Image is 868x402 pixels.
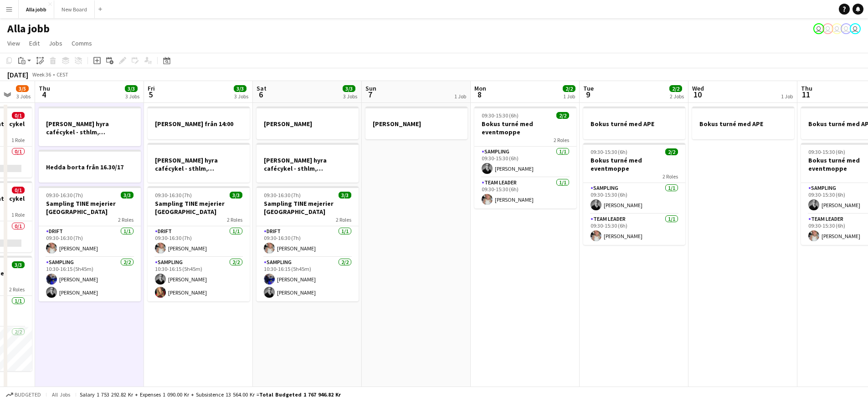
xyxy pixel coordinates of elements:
span: 9 [582,89,594,100]
span: 1 Role [11,137,25,143]
span: 11 [800,89,812,100]
span: Edit [29,39,40,47]
span: Tue [583,84,594,92]
app-user-avatar: Emil Hasselberg [832,23,842,34]
span: 0/1 [12,187,25,193]
span: 2 Roles [336,216,351,223]
app-card-role: Sampling2/210:30-16:15 (5h45m)[PERSON_NAME][PERSON_NAME] [148,257,250,301]
app-job-card: Bokus turné med APE [583,107,685,139]
app-user-avatar: Hedda Lagerbielke [813,23,824,34]
app-card-role: Sampling1/109:30-15:30 (6h)[PERSON_NAME] [474,147,576,178]
app-card-role: Sampling1/109:30-15:30 (6h)[PERSON_NAME] [583,183,685,214]
app-card-role: Team Leader1/109:30-15:30 (6h)[PERSON_NAME] [474,178,576,209]
span: Sat [257,84,267,92]
app-user-avatar: Hedda Lagerbielke [822,23,833,34]
span: Total Budgeted 1 767 946.82 kr [259,391,341,398]
span: 0/1 [12,112,25,119]
span: 09:30-15:30 (6h) [808,148,845,155]
app-job-card: [PERSON_NAME] hyra cafécykel - sthlm, [GEOGRAPHIC_DATA], cph [39,107,141,146]
div: CEST [56,71,68,78]
span: 7 [364,89,376,100]
app-user-avatar: August Löfgren [850,23,861,34]
span: Mon [474,84,486,92]
div: 2 Jobs [670,93,684,100]
span: Thu [801,84,812,92]
app-job-card: [PERSON_NAME] från 14:00 [148,107,250,139]
h3: Hedda borta från 16.30/17 [39,163,141,171]
span: 3/3 [230,192,242,198]
span: 2/2 [665,148,678,155]
span: 3/3 [343,85,355,92]
span: 2 Roles [554,137,569,143]
app-job-card: Hedda borta från 16.30/17 [39,150,141,183]
app-job-card: 09:30-16:30 (7h)3/3Sampling TINE mejerier [GEOGRAPHIC_DATA]2 RolesDrift1/109:30-16:30 (7h)[PERSON... [39,186,141,301]
app-job-card: 09:30-16:30 (7h)3/3Sampling TINE mejerier [GEOGRAPHIC_DATA]2 RolesDrift1/109:30-16:30 (7h)[PERSON... [257,186,359,301]
span: 09:30-15:30 (6h) [591,148,627,155]
div: 3 Jobs [234,93,248,100]
div: 1 Job [454,93,466,100]
app-job-card: [PERSON_NAME] hyra cafécykel - sthlm, [GEOGRAPHIC_DATA], cph [257,143,359,183]
app-job-card: [PERSON_NAME] [365,107,467,139]
span: 09:30-16:30 (7h) [46,192,83,198]
app-job-card: 09:30-15:30 (6h)2/2Bokus turné med eventmoppe2 RolesSampling1/109:30-15:30 (6h)[PERSON_NAME]Team ... [583,143,685,245]
button: Alla jobb [19,0,54,18]
a: Jobs [45,37,66,49]
span: Jobs [49,39,62,47]
span: View [7,39,20,47]
span: 2 Roles [663,173,678,180]
span: 09:30-16:30 (7h) [155,192,192,198]
app-card-role: Sampling2/210:30-16:15 (5h45m)[PERSON_NAME][PERSON_NAME] [39,257,141,301]
div: [DATE] [7,70,28,79]
app-job-card: [PERSON_NAME] [257,107,359,139]
span: 2/2 [563,85,575,92]
span: 3/5 [16,85,29,92]
span: Comms [72,39,92,47]
span: 2 Roles [118,216,134,223]
span: 8 [473,89,486,100]
span: 2 Roles [9,286,25,293]
h3: [PERSON_NAME] hyra cafécykel - sthlm, [GEOGRAPHIC_DATA], cph [148,156,250,173]
h3: Sampling TINE mejerier [GEOGRAPHIC_DATA] [257,199,359,216]
span: Thu [39,84,50,92]
span: 1 Role [11,211,25,218]
app-job-card: 09:30-15:30 (6h)2/2Bokus turné med eventmoppe2 RolesSampling1/109:30-15:30 (6h)[PERSON_NAME]Team ... [474,107,576,209]
app-card-role: Drift1/109:30-16:30 (7h)[PERSON_NAME] [257,226,359,257]
span: Week 36 [30,71,53,78]
h3: [PERSON_NAME] från 14:00 [148,120,250,128]
span: 3/3 [234,85,247,92]
span: 2 Roles [227,216,242,223]
app-job-card: Bokus turné med APE [692,107,794,139]
span: 3/3 [121,192,134,198]
span: 4 [37,89,50,100]
app-job-card: 09:30-16:30 (7h)3/3Sampling TINE mejerier [GEOGRAPHIC_DATA]2 RolesDrift1/109:30-16:30 (7h)[PERSON... [148,186,250,301]
h3: Bokus turné med eventmoppe [583,156,685,173]
button: Budgeted [5,390,42,400]
span: 3/3 [339,192,351,198]
h3: [PERSON_NAME] [257,120,359,128]
div: 1 Job [563,93,575,100]
h1: Alla jobb [7,22,50,36]
div: 3 Jobs [125,93,139,100]
span: 2/2 [669,85,682,92]
h3: [PERSON_NAME] hyra cafécykel - sthlm, [GEOGRAPHIC_DATA], cph [39,120,141,136]
h3: Sampling TINE mejerier [GEOGRAPHIC_DATA] [148,199,250,216]
span: 3/3 [12,261,25,268]
h3: Bokus turné med APE [583,120,685,128]
a: View [4,37,24,49]
div: 3 Jobs [16,93,31,100]
app-card-role: Sampling2/210:30-16:15 (5h45m)[PERSON_NAME][PERSON_NAME] [257,257,359,301]
span: 5 [146,89,155,100]
app-job-card: [PERSON_NAME] hyra cafécykel - sthlm, [GEOGRAPHIC_DATA], cph [148,143,250,183]
span: 3/3 [125,85,138,92]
